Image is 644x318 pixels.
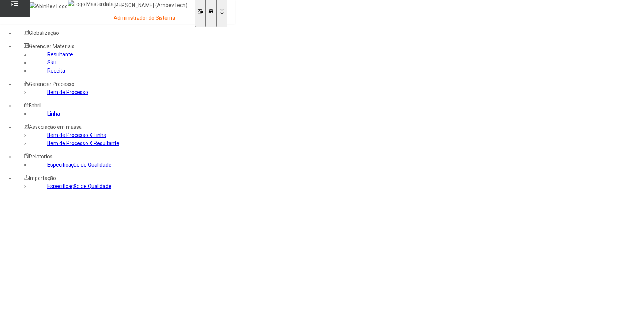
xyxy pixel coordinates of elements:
[47,140,119,146] a: Item de Processo X Resultante
[29,30,59,36] span: Globalização
[29,154,53,160] span: Relatórios
[29,103,41,108] span: Fabril
[30,2,68,10] img: AbInBev Logo
[47,60,56,66] a: Sku
[47,162,111,168] a: Especificação de Qualidade
[47,68,65,74] a: Receita
[47,111,60,117] a: Linha
[47,51,73,57] a: Resultante
[47,183,111,189] a: Especificação de Qualidade
[114,14,187,22] p: Administrador do Sistema
[47,89,88,95] a: Item de Processo
[29,124,82,130] span: Associação em massa
[29,175,56,181] span: Importação
[29,43,74,49] span: Gerenciar Materiais
[47,132,106,138] a: Item de Processo X Linha
[29,81,74,87] span: Gerenciar Processo
[114,2,187,9] p: [PERSON_NAME] (AmbevTech)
